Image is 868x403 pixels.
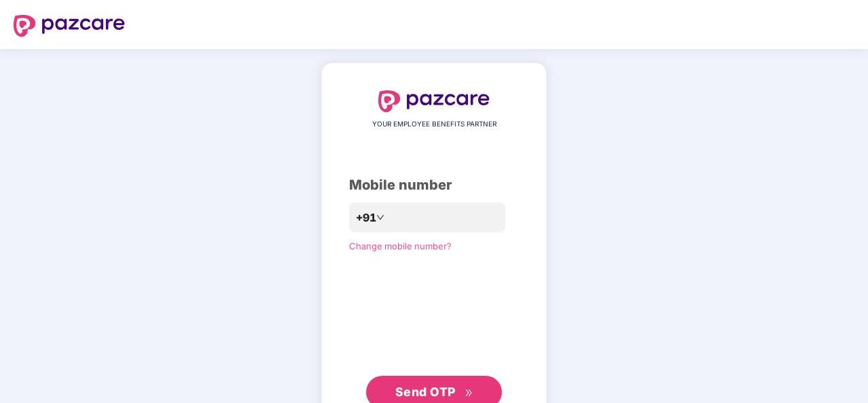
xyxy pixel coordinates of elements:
img: logo [378,90,490,112]
span: down [376,213,384,222]
span: +91 [356,209,376,226]
span: Send OTP [395,385,456,399]
div: Mobile number [349,175,519,196]
img: logo [14,15,125,37]
span: YOUR EMPLOYEE BENEFITS PARTNER [372,119,496,130]
a: Change mobile number? [349,241,452,251]
span: double-right [465,389,473,398]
